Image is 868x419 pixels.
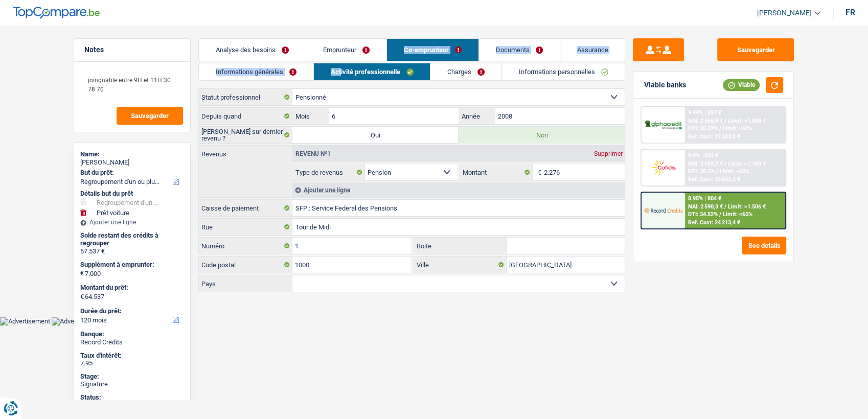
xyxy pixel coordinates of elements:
[757,9,812,17] span: [PERSON_NAME]
[80,284,182,292] label: Montant du prêt:
[724,160,726,167] span: /
[80,293,84,301] span: €
[292,164,365,180] label: Type de revenus
[80,219,184,226] div: Ajouter une ligne
[52,317,102,325] img: Advertisement
[688,168,715,175] span: DTI: 35.3%
[199,257,292,273] label: Code postal
[720,168,749,175] span: Limit: <60%
[644,158,682,177] img: Cofidis
[723,125,752,132] span: Limit: <60%
[199,219,292,235] label: Rue
[688,160,723,167] span: NAI: 2 559,7 €
[80,330,184,338] div: Banque:
[479,39,560,61] a: Documents
[414,238,507,254] label: Boite
[199,275,292,292] label: Pays
[688,125,718,132] span: DTI: 35.37%
[387,39,478,61] a: Co-emprunteur
[723,79,760,90] div: Viable
[688,203,723,210] span: NAI: 2 590,3 €
[688,176,740,183] div: Ref. Cost: 26 943,4 €
[460,164,533,180] label: Montant
[644,201,682,220] img: Record Credits
[80,261,182,269] label: Supplément à emprunter:
[292,108,329,124] label: Mois
[80,373,184,381] div: Stage:
[306,39,386,61] a: Emprunteur
[131,112,169,119] span: Sauvegarder
[80,359,184,367] div: 7.95
[80,150,184,158] div: Name:
[688,133,740,140] div: Ref. Cost: 27 203,8 €
[459,108,495,124] label: Année
[292,182,625,197] div: Ajouter une ligne
[502,63,625,80] a: Informations personnelles
[314,63,430,80] a: Activité professionnelle
[644,119,682,131] img: AlphaCredit
[728,203,766,210] span: Limit: >1.506 €
[80,393,184,402] div: Status:
[723,211,752,218] span: Limit: <65%
[199,146,292,157] label: Revenus
[80,190,184,198] div: Détails but du prêt
[199,63,313,80] a: Informations générales
[199,200,292,216] label: Caisse de paiement
[199,238,292,254] label: Numéro
[644,81,686,89] div: Viable banks
[591,151,625,157] div: Supprimer
[688,211,718,218] span: DTI: 34.52%
[749,5,820,21] a: [PERSON_NAME]
[533,164,544,180] span: €
[688,152,718,159] div: 9.9% | 834 €
[728,160,766,167] span: Limit: >1.100 €
[80,338,184,346] div: Record Credits
[80,231,184,247] div: Solde restant des crédits à regrouper
[716,168,718,175] span: /
[846,8,855,17] div: fr
[84,45,180,54] h5: Notes
[724,203,726,210] span: /
[199,127,292,143] label: [PERSON_NAME] sur dernier revenu ?
[688,219,740,226] div: Ref. Cost: 24 213,4 €
[80,158,184,167] div: [PERSON_NAME]
[495,108,625,124] input: AAAA
[13,7,100,19] img: TopCompare Logo
[117,107,183,125] button: Sauvegarder
[724,118,726,124] span: /
[80,307,182,315] label: Durée du prêt:
[414,257,507,273] label: Ville
[292,151,333,157] div: Revenu nº1
[80,247,184,255] div: 57.537 €
[728,118,766,124] span: Limit: >1.000 €
[719,211,721,218] span: /
[329,108,459,124] input: MM
[717,38,794,61] button: Sauvegarder
[292,127,459,143] label: Oui
[688,109,721,116] div: 9.99% | 837 €
[80,380,184,388] div: Signature
[199,108,292,124] label: Depuis quand
[199,89,292,105] label: Statut professionnel
[560,39,625,61] a: Assurance
[430,63,501,80] a: Charges
[80,352,184,360] div: Taux d'intérêt:
[742,237,786,254] button: See details
[80,169,182,177] label: But du prêt:
[199,39,306,61] a: Analyse des besoins
[459,127,625,143] label: Non
[80,269,84,277] span: €
[688,118,723,124] span: NAI: 2 556,8 €
[688,195,721,202] div: 8.95% | 804 €
[719,125,721,132] span: /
